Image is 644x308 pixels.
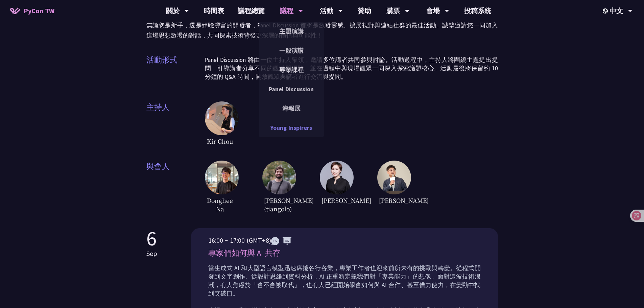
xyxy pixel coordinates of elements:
span: [PERSON_NAME] (tiangolo) [262,194,293,215]
span: 活動形式 [146,54,205,88]
img: YCChen.e5e7a43.jpg [377,161,411,194]
span: [PERSON_NAME] [320,194,350,206]
span: Donghee Na [205,194,235,215]
span: PyCon TW [24,6,54,16]
img: DongheeNa.093fe47.jpeg [205,161,239,194]
p: 專家們如何與 AI 共存 [208,247,481,259]
a: Panel Discussion [259,81,324,97]
p: 16:00 ~ 17:00 (GMT+8) [208,235,481,245]
a: 主題演講 [259,23,324,39]
span: [PERSON_NAME] [377,194,408,206]
a: 一般演講 [259,43,324,58]
span: 與會人 [146,161,205,215]
a: 專業課程 [259,62,324,78]
img: Sebasti%C3%A1nRam%C3%ADrez.1365658.jpeg [262,161,296,194]
img: Kir Chou [205,101,239,135]
p: Sep [146,248,157,259]
a: PyCon TW [3,2,61,19]
img: ENEN.5a408d1.svg [271,237,291,245]
img: TicaLin.61491bf.png [320,161,354,194]
span: Kir Chou [205,135,235,147]
img: Home icon of PyCon TW 2025 [10,7,20,14]
p: 6 [146,228,157,248]
a: 海報展 [259,100,324,116]
a: Young Inspirers [259,120,324,136]
span: 主持人 [146,101,205,147]
p: Panel Discussion 將由一位主持人帶領，邀請多位講者共同參與討論。活動過程中，主持人將圍繞主題提出提問，引導講者分享不同的觀點與經驗，並在過程中與現場觀眾一同深入探索議題核心。活動... [205,56,498,81]
img: Locale Icon [603,8,610,14]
